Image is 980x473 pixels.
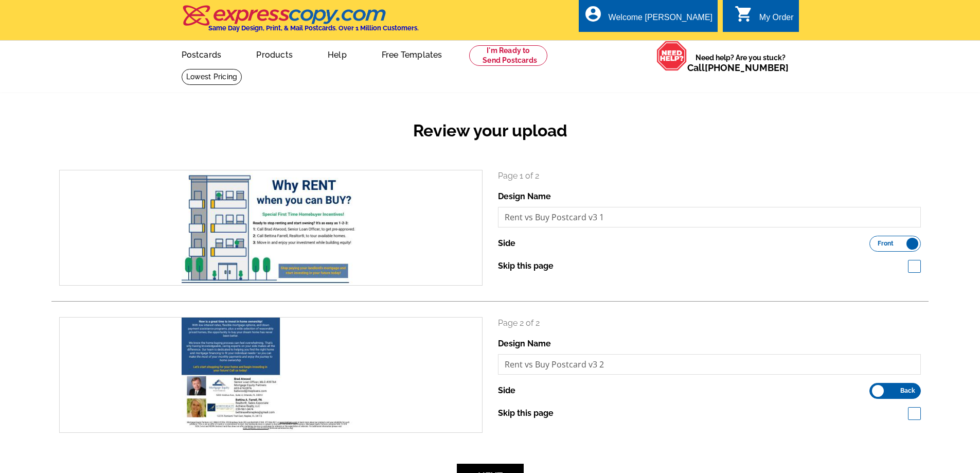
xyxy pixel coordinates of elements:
i: account_circle [584,5,602,23]
input: File Name [498,354,921,375]
label: Design Name [498,190,551,203]
h4: Same Day Design, Print, & Mail Postcards. Over 1 Million Customers. [208,24,419,32]
p: Page 2 of 2 [498,317,921,329]
a: Free Templates [365,42,459,66]
a: Postcards [165,42,238,66]
a: Help [311,42,363,66]
a: Products [240,42,309,66]
label: Skip this page [498,407,554,419]
a: [PHONE_NUMBER] [705,62,789,73]
a: shopping_cart My Order [735,11,794,24]
label: Side [498,237,515,250]
i: shopping_cart [735,5,753,23]
input: File Name [498,207,921,227]
a: Same Day Design, Print, & Mail Postcards. Over 1 Million Customers. [182,12,419,32]
div: My Order [759,13,794,27]
span: Front [878,241,894,246]
p: Page 1 of 2 [498,170,921,182]
label: Design Name [498,338,551,350]
div: Welcome [PERSON_NAME] [609,13,712,27]
label: Side [498,384,515,397]
img: help [656,41,687,71]
h2: Review your upload [51,121,929,141]
span: Back [900,388,915,393]
label: Skip this page [498,260,554,272]
span: Call [687,62,789,73]
span: Need help? Are you stuck? [687,52,794,73]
